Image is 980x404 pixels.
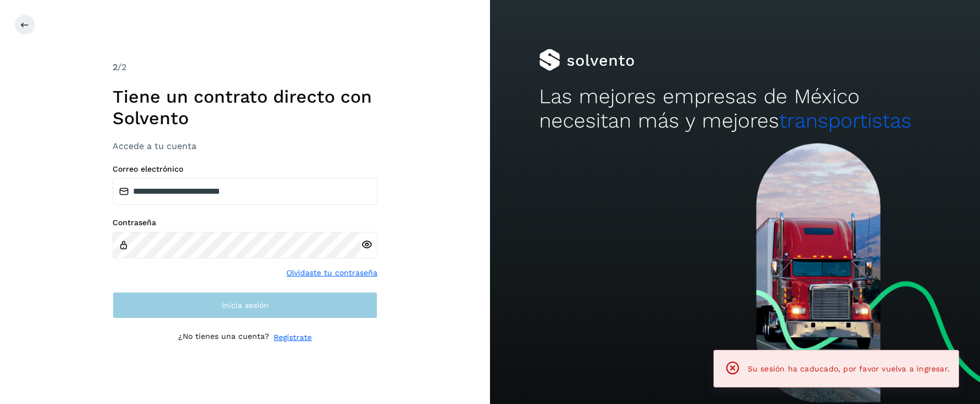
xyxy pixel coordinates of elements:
span: transportistas [779,109,912,132]
label: Contraseña [113,218,377,227]
a: Regístrate [274,332,312,343]
p: ¿No tienes una cuenta? [178,332,269,343]
h1: Tiene un contrato directo con Solvento [113,86,377,129]
span: Inicia sesión [222,301,269,309]
span: Su sesión ha caducado, por favor vuelva a ingresar. [748,364,950,373]
button: Inicia sesión [113,292,377,318]
h3: Accede a tu cuenta [113,141,377,151]
a: Olvidaste tu contraseña [286,267,377,279]
label: Correo electrónico [113,164,377,174]
span: 2 [113,62,118,72]
h2: Las mejores empresas de México necesitan más y mejores [539,84,931,134]
div: /2 [113,61,377,74]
